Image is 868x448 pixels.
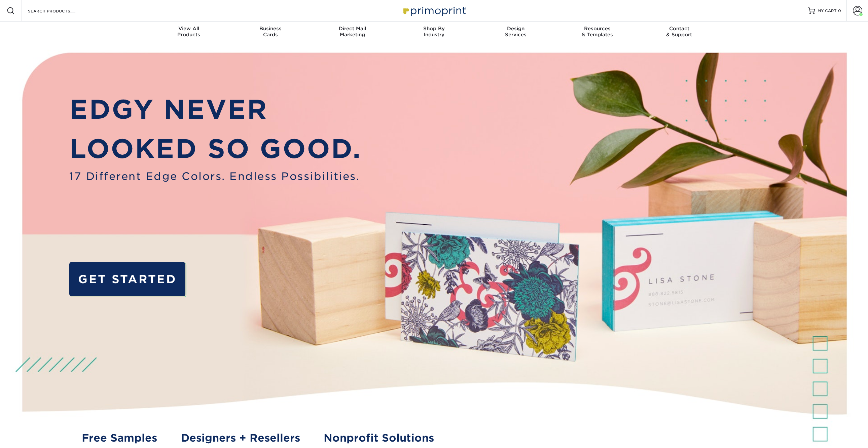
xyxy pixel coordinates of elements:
[475,26,556,38] div: Services
[312,26,393,38] div: Marketing
[230,26,312,38] div: Cards
[475,26,556,32] span: Design
[393,26,475,32] span: Shop By
[69,169,361,184] span: 17 Different Edge Colors. Endless Possibilities.
[181,430,300,446] a: Designers + Resellers
[638,26,720,32] span: Contact
[148,22,230,43] a: View AllProducts
[69,262,185,296] a: GET STARTED
[400,3,468,18] img: Primoprint
[324,430,434,446] a: Nonprofit Solutions
[556,26,638,32] span: Resources
[27,7,93,15] input: SEARCH PRODUCTS.....
[838,8,841,13] span: 0
[230,26,312,32] span: Business
[69,129,361,169] p: LOOKED SO GOOD.
[312,26,393,32] span: Direct Mail
[556,26,638,38] div: & Templates
[556,22,638,43] a: Resources& Templates
[475,22,556,43] a: DesignServices
[230,22,312,43] a: BusinessCards
[312,22,393,43] a: Direct MailMarketing
[393,26,475,38] div: Industry
[638,22,720,43] a: Contact& Support
[393,22,475,43] a: Shop ByIndustry
[148,26,230,32] span: View All
[818,8,837,14] span: MY CART
[638,26,720,38] div: & Support
[82,430,157,446] a: Free Samples
[148,26,230,38] div: Products
[69,90,361,129] p: EDGY NEVER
